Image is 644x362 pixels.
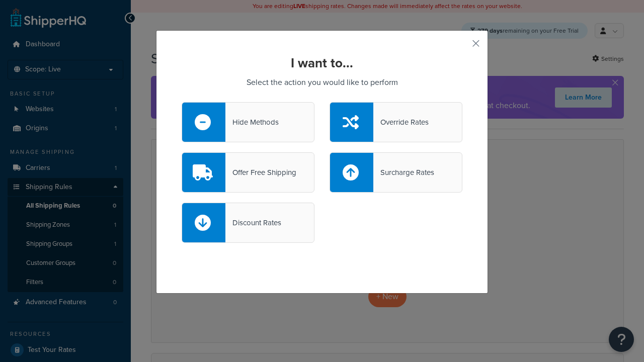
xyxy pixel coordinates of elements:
div: Surcharge Rates [373,165,434,179]
div: Offer Free Shipping [225,165,296,179]
p: Select the action you would like to perform [182,75,462,89]
div: Hide Methods [225,115,279,129]
div: Discount Rates [225,216,281,230]
div: Override Rates [373,115,429,129]
strong: I want to... [291,53,353,72]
